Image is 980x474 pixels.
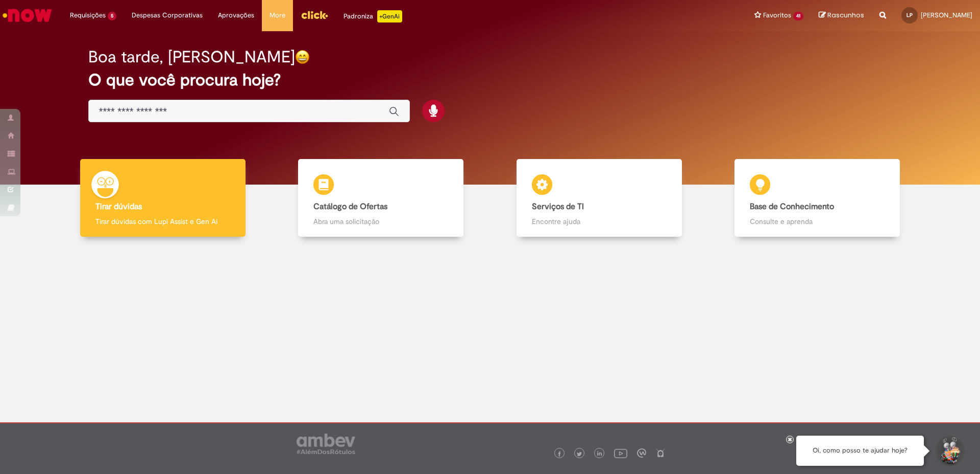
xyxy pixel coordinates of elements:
img: logo_footer_naosei.png [656,448,665,458]
div: Oi, como posso te ajudar hoje? [796,436,924,466]
p: Tirar dúvidas com Lupi Assist e Gen Ai [95,216,230,227]
span: Requisições [70,10,106,20]
span: Aprovações [218,10,254,20]
h2: O que você procura hoje? [88,71,892,89]
p: +GenAi [377,10,402,22]
span: [PERSON_NAME] [921,11,972,19]
b: Serviços de TI [532,201,584,212]
a: Catálogo de Ofertas Abra uma solicitação [272,159,491,237]
img: logo_footer_ambev_rotulo_gray.png [297,434,355,454]
img: click_logo_yellow_360x200.png [301,7,328,22]
a: Rascunhos [819,11,864,20]
span: 41 [793,12,803,20]
span: 5 [108,12,116,20]
span: Favoritos [763,10,791,20]
img: logo_footer_facebook.png [557,452,562,457]
span: More [269,10,285,20]
p: Consulte e aprenda [750,216,885,227]
span: Despesas Corporativas [132,10,203,20]
div: Padroniza [344,10,402,22]
h2: Boa tarde, [PERSON_NAME] [88,48,295,66]
span: Rascunhos [827,10,864,20]
img: ServiceNow [1,5,54,26]
a: Serviços de TI Encontre ajuda [490,159,708,237]
p: Abra uma solicitação [313,216,448,227]
img: logo_footer_twitter.png [577,452,582,457]
span: LP [906,12,913,18]
a: Tirar dúvidas Tirar dúvidas com Lupi Assist e Gen Ai [54,159,272,237]
b: Catálogo de Ofertas [313,201,387,212]
b: Base de Conhecimento [750,201,834,212]
img: logo_footer_linkedin.png [597,451,602,457]
p: Encontre ajuda [532,216,667,227]
img: logo_footer_youtube.png [614,446,627,460]
img: happy-face.png [295,50,310,64]
img: logo_footer_workplace.png [637,448,646,458]
a: Base de Conhecimento Consulte e aprenda [708,159,927,237]
b: Tirar dúvidas [95,201,142,212]
button: Iniciar Conversa de Suporte [934,436,965,466]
